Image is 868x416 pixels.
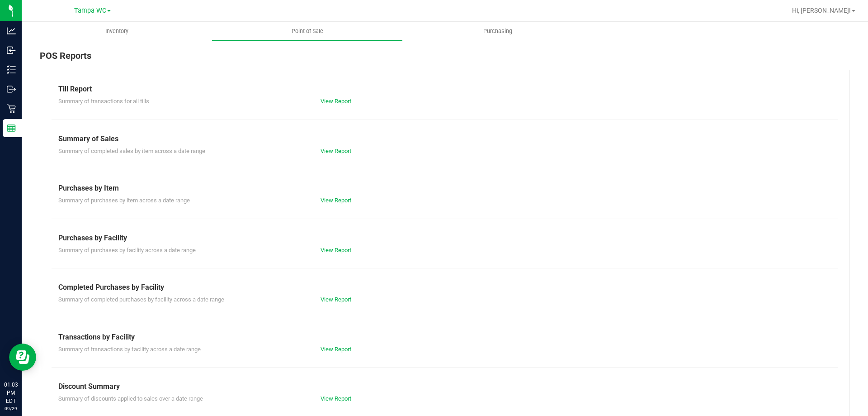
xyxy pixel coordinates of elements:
[40,49,850,70] div: POS Reports
[58,233,831,244] div: Purchases by Facility
[471,27,524,35] span: Purchasing
[58,98,149,105] span: Summary of transactions for all tills
[7,85,16,94] inline-svg: Outbound
[58,183,831,194] div: Purchases by Item
[7,65,16,74] inline-svg: Inventory
[58,282,831,293] div: Completed Purchases by Facility
[58,148,205,154] span: Summary of completed sales by item across a date range
[58,346,201,353] span: Summary of transactions by facility across a date range
[212,22,402,41] a: Point of Sale
[402,22,593,41] a: Purchasing
[22,22,212,41] a: Inventory
[792,7,851,14] span: Hi, [PERSON_NAME]!
[4,381,18,405] p: 01:03 PM EDT
[58,381,831,392] div: Discount Summary
[58,197,190,204] span: Summary of purchases by item across a date range
[58,296,224,303] span: Summary of completed purchases by facility across a date range
[58,84,831,95] div: Till Report
[7,124,16,133] inline-svg: Reports
[58,332,831,343] div: Transactions by Facility
[4,405,18,412] p: 09/29
[321,197,351,204] a: View Report
[321,98,351,105] a: View Report
[321,148,351,154] a: View Report
[93,27,141,35] span: Inventory
[74,7,106,14] span: Tampa WC
[279,27,335,35] span: Point of Sale
[7,26,16,35] inline-svg: Analytics
[7,46,16,55] inline-svg: Inbound
[321,296,351,303] a: View Report
[321,346,351,353] a: View Report
[58,395,203,402] span: Summary of discounts applied to sales over a date range
[58,247,196,253] span: Summary of purchases by facility across a date range
[321,395,351,402] a: View Report
[7,104,16,113] inline-svg: Retail
[9,344,36,371] iframe: Resource center
[58,134,831,144] div: Summary of Sales
[321,247,351,253] a: View Report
